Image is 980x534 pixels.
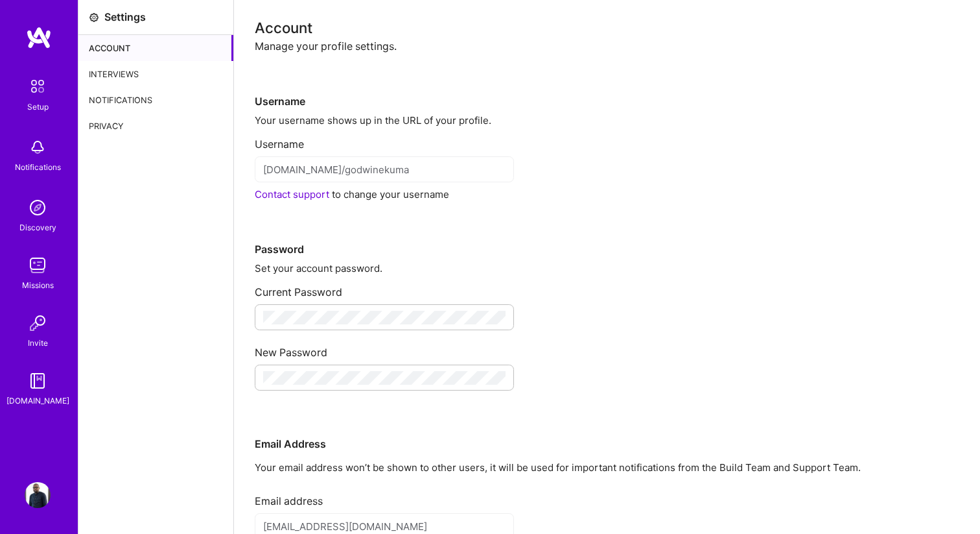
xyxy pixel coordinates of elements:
div: to change your username [255,188,959,201]
div: Your username shows up in the URL of your profile. [255,114,959,127]
div: Interviews [78,61,233,87]
i: icon Settings [89,12,99,23]
div: Settings [104,10,146,24]
img: User Avatar [25,482,51,508]
img: discovery [25,195,51,221]
div: Account [78,35,233,61]
div: Notifications [15,160,61,174]
div: Missions [22,278,54,292]
div: Invite [28,336,48,350]
a: User Avatar [21,482,54,508]
div: Email Address [255,396,959,451]
div: Email address [255,484,959,508]
div: Discovery [19,221,56,234]
div: Privacy [78,113,233,139]
div: [DOMAIN_NAME] [6,394,69,407]
img: Invite [25,310,51,336]
img: logo [26,26,52,49]
img: teamwork [25,252,51,278]
div: Password [255,201,959,256]
img: setup [24,73,51,100]
div: Username [255,53,959,108]
img: guide book [25,368,51,394]
div: New Password [255,335,959,359]
div: Set your account password. [255,261,959,275]
p: Your email address won’t be shown to other users, it will be used for important notifications fro... [255,461,959,474]
div: Account [255,21,959,34]
div: Manage your profile settings. [255,40,959,53]
div: Notifications [78,87,233,113]
div: Username [255,127,959,151]
div: Current Password [255,275,959,299]
a: Contact support [255,188,329,200]
div: Setup [27,100,49,114]
img: bell [25,134,51,160]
